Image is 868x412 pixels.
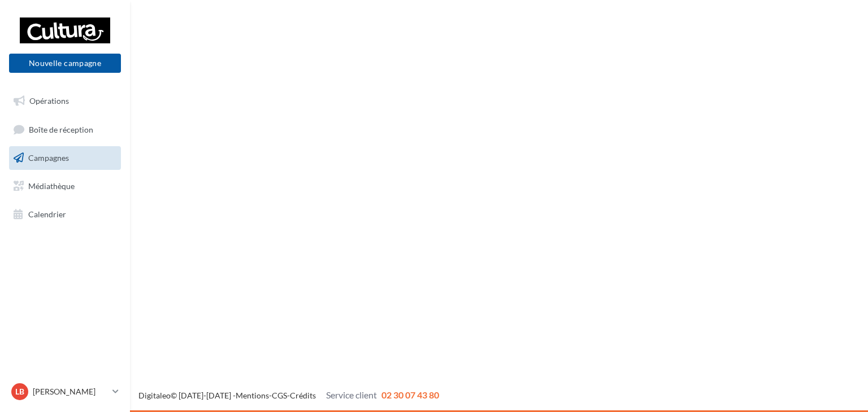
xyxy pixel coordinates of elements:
a: Digitaleo [138,391,171,400]
span: © [DATE]-[DATE] - - - [138,391,439,400]
a: CGS [272,391,287,400]
button: Nouvelle campagne [9,54,121,73]
span: LB [15,386,24,397]
a: Médiathèque [7,174,123,198]
span: Médiathèque [28,181,75,191]
a: Boîte de réception [7,117,123,142]
a: Crédits [290,391,316,400]
span: Calendrier [28,209,66,218]
p: [PERSON_NAME] [33,386,108,397]
span: Service client [326,389,377,400]
a: Calendrier [7,203,123,226]
span: Opérations [29,96,69,106]
a: Opérations [7,89,123,113]
span: Boîte de réception [29,124,93,134]
a: Mentions [236,391,269,400]
span: Campagnes [28,153,69,163]
a: Campagnes [7,146,123,170]
a: LB [PERSON_NAME] [9,381,121,402]
span: 02 30 07 43 80 [381,389,439,400]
